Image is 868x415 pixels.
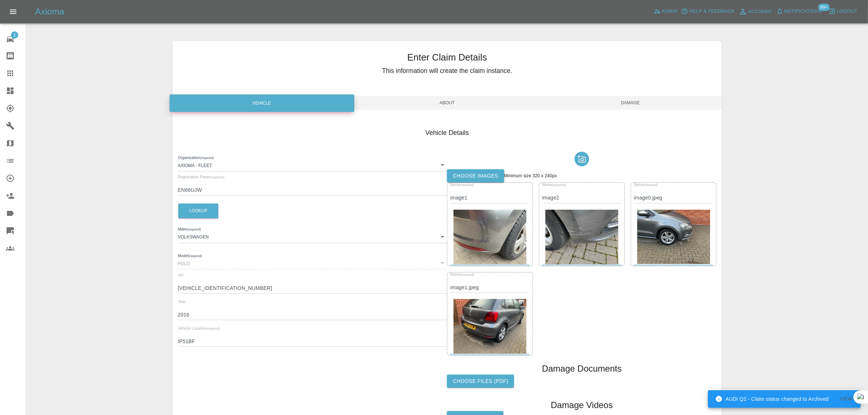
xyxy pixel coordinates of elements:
button: Logout [827,6,859,17]
small: (required) [461,183,474,187]
div: Axioma - Fleet [178,158,447,171]
button: View [834,393,858,405]
small: (required) [461,273,474,276]
label: Make [178,226,201,232]
div: AUDI Q2 - Claim status changed to Archived [715,392,829,406]
small: (required) [553,183,566,187]
span: Logout [837,7,857,16]
span: Admin [662,7,678,16]
button: Lookup [178,203,218,218]
span: 99+ [818,4,830,11]
h1: Damage Documents [542,363,622,375]
small: (required) [211,176,224,179]
small: (required) [200,156,213,159]
span: Notifications [784,7,822,16]
span: About [355,96,539,110]
span: Account [748,8,772,16]
span: Minimum size 320 x 240px [504,173,557,178]
span: Year [178,299,186,304]
span: Vin [178,273,183,277]
div: Vehicle [170,94,354,112]
span: Help & Feedback [689,7,735,16]
label: Choose images [447,169,504,183]
div: VOLKSWAGEN [178,230,447,243]
span: Name [542,183,566,187]
div: POLO [178,256,447,269]
h5: Axioma [35,6,64,18]
span: Name [450,272,474,276]
label: Choose files (pdf) [447,375,514,388]
span: Damage [539,96,722,110]
button: Notifications [774,6,824,17]
span: Registration Plates [178,175,224,179]
span: Vehicle Location [178,326,220,330]
span: Name [634,183,658,187]
a: Account [737,6,774,18]
small: (required) [206,327,220,330]
h3: Enter Claim Details [172,50,722,64]
a: Admin [652,6,680,17]
h4: Vehicle Details [178,128,717,138]
small: (required) [188,254,202,257]
label: Organisation [178,155,214,160]
span: 1 [11,31,18,39]
h5: This information will create the claim instance. [172,66,722,75]
small: (required) [644,183,658,187]
small: (required) [187,228,201,231]
label: Model [178,253,202,259]
button: Open drawer [4,3,22,20]
button: Help & Feedback [679,6,736,17]
h1: Damage Videos [551,399,613,411]
span: Name [450,183,474,187]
